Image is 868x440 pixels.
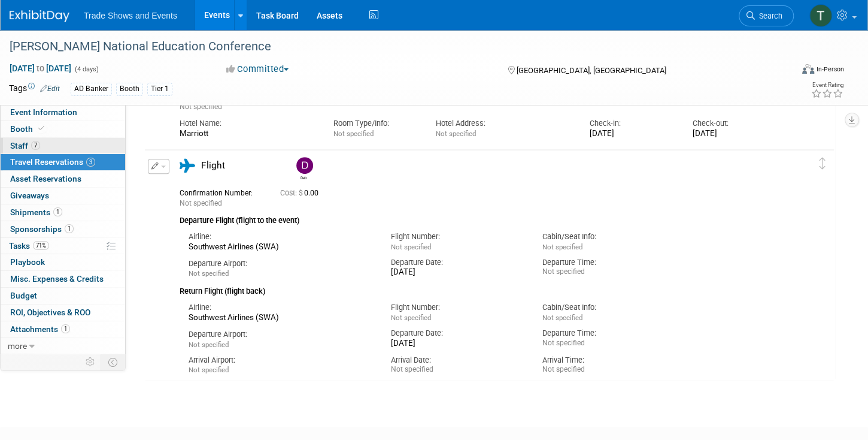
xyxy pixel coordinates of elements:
span: 3 [86,158,95,167]
span: [DATE] [DATE] [9,63,72,74]
td: Personalize Event Tab Strip [80,354,101,370]
a: Playbook [1,254,125,270]
span: Shipments [10,207,62,217]
span: Not specified [391,314,431,322]
div: Deb Leadbetter [296,174,311,180]
span: 1 [61,324,70,333]
a: Misc. Expenses & Credits [1,271,125,287]
div: Departure Flight (flight to the event) [180,209,777,227]
span: Cost: $ [280,189,304,197]
span: Attachments [10,324,70,334]
div: Room Type/Info: [333,118,418,129]
span: Not specified [542,243,582,251]
div: Check-in: [590,118,674,129]
span: more [8,341,27,351]
div: Cabin/Seat Info: [542,302,676,313]
div: [DATE] [391,339,524,349]
span: Booth [10,124,47,134]
div: Arrival Date: [391,355,524,366]
div: Tier 1 [147,83,172,95]
a: Giveaways [1,188,125,204]
div: Arrival Airport: [189,355,373,366]
span: to [35,64,46,73]
div: Departure Date: [391,328,524,339]
i: Booth reservation complete [38,125,44,132]
span: Not specified [436,129,476,138]
span: Not specified [189,340,229,349]
img: Format-Inperson.png [802,64,814,74]
span: Tasks [9,241,49,251]
div: [DATE] [590,129,674,139]
div: [DATE] [692,129,776,139]
span: Travel Reservations [10,157,95,167]
span: Event Information [10,107,77,117]
div: Not specified [542,267,676,276]
div: Return Flight (flight back) [180,279,777,297]
span: 7 [31,141,40,150]
span: ROI, Objectives & ROO [10,308,90,317]
div: Departure Airport: [189,258,373,269]
a: Shipments1 [1,204,125,221]
a: more [1,338,125,354]
div: Flight Number: [391,302,524,313]
span: Not specified [391,243,431,251]
div: [DATE] [391,267,524,278]
div: Southwest Airlines (SWA) [189,313,373,323]
i: Flight [180,159,195,173]
a: Event Information [1,104,125,120]
div: Marriott [180,129,315,139]
span: 71% [33,241,49,250]
span: Asset Reservations [10,174,81,183]
div: Flight Number: [391,231,524,242]
div: Deb Leadbetter [293,157,314,180]
div: Arrival Time: [542,355,676,366]
div: In-Person [816,65,844,74]
div: Not specified [391,365,524,374]
span: (4 days) [74,65,99,73]
div: Not specified [542,365,676,374]
span: Staff [10,141,40,150]
span: [GEOGRAPHIC_DATA], [GEOGRAPHIC_DATA] [517,66,666,75]
span: Not specified [189,366,229,374]
span: Sponsorships [10,224,74,234]
span: Budget [10,291,37,300]
span: Search [755,11,782,20]
div: Airline: [189,231,373,242]
a: Asset Reservations [1,171,125,187]
a: Budget [1,288,125,304]
span: Giveaways [10,191,49,200]
a: ROI, Objectives & ROO [1,305,125,321]
span: 1 [65,224,74,233]
a: Travel Reservations3 [1,154,125,170]
i: Click and drag to move item [820,158,825,170]
div: Southwest Airlines (SWA) [189,242,373,252]
span: Misc. Expenses & Credits [10,274,104,284]
div: [PERSON_NAME] National Education Conference [5,36,773,58]
div: Airline: [189,302,373,313]
span: Flight [201,160,225,171]
div: Cabin/Seat Info: [542,231,676,242]
div: Departure Time: [542,328,676,339]
div: Check-out: [692,118,776,129]
div: Hotel Name: [180,118,315,129]
img: Deb Leadbetter [296,157,313,174]
div: Booth [116,83,143,95]
div: Departure Time: [542,257,676,268]
div: Confirmation Number: [180,185,262,198]
span: Not specified [333,129,374,138]
span: 0.00 [280,189,323,197]
a: Sponsorships1 [1,221,125,237]
span: Playbook [10,257,45,267]
div: Departure Airport: [189,329,373,340]
span: Not specified [180,103,222,111]
img: ExhibitDay [10,10,69,22]
span: Trade Shows and Events [84,11,177,20]
div: Event Format [720,62,845,80]
span: Not specified [180,199,222,207]
div: Not specified [542,339,676,348]
a: Staff7 [1,138,125,154]
a: Booth [1,121,125,137]
div: Event Rating [811,82,843,88]
a: Edit [40,85,60,93]
img: Tiff Wagner [809,4,832,27]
